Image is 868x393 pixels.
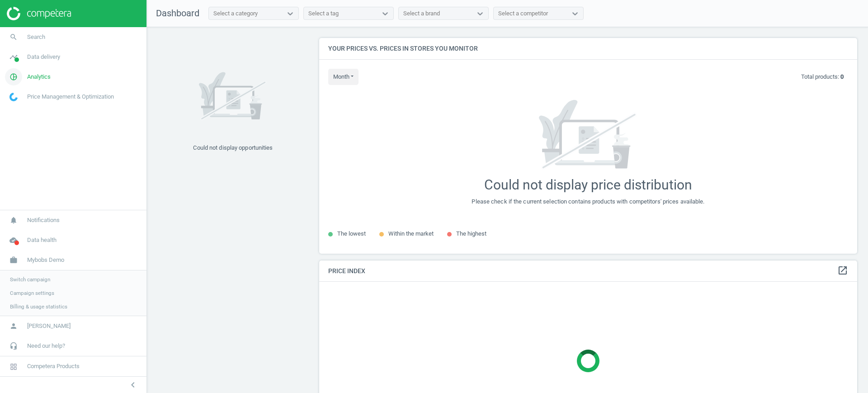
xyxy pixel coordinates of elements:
div: Could not display price distribution [484,177,692,193]
span: Need our help? [27,342,65,350]
span: Data health [27,236,57,244]
div: Select a competitor [498,9,548,18]
a: open_in_new [837,265,848,277]
span: Dashboard [156,8,199,19]
span: Price Management & Optimization [27,93,114,101]
img: 7171a7ce662e02b596aeec34d53f281b.svg [199,60,267,133]
p: Total products: [801,73,844,81]
div: Select a category [213,9,258,18]
h4: Your prices vs. prices in stores you monitor [319,38,857,59]
span: Data delivery [27,53,60,61]
button: month [328,69,359,85]
span: The lowest [337,230,366,237]
span: Billing & usage statistics [10,303,67,310]
span: Analytics [27,73,51,81]
span: Mybobs Demo [27,256,64,264]
i: search [5,28,22,46]
b: 0 [840,73,844,80]
div: Please check if the current selection contains products with competitors' prices available. [472,198,704,206]
span: The highest [456,230,486,237]
i: pie_chart_outlined [5,68,22,85]
i: timeline [5,48,22,66]
span: Notifications [27,216,60,224]
i: chevron_left [127,379,138,390]
div: Select a brand [403,9,440,18]
img: ajHJNr6hYgQAAAAASUVORK5CYII= [7,7,71,20]
span: [PERSON_NAME] [27,322,71,330]
span: Search [27,33,45,41]
h4: Price Index [319,260,857,282]
span: Switch campaign [10,276,50,283]
i: notifications [5,212,22,229]
i: person [5,317,22,335]
i: open_in_new [837,265,848,276]
span: Within the market [388,230,434,237]
img: wGWNvw8QSZomAAAAABJRU5ErkJggg== [9,93,18,101]
div: Select a tag [308,9,339,18]
i: work [5,251,22,269]
span: Competera Products [27,362,80,370]
button: chevron_left [122,379,144,391]
span: Campaign settings [10,289,54,297]
img: 7171a7ce662e02b596aeec34d53f281b.svg [522,100,655,170]
i: headset_mic [5,337,22,355]
i: cloud_done [5,232,22,249]
div: Could not display opportunities [193,144,273,152]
